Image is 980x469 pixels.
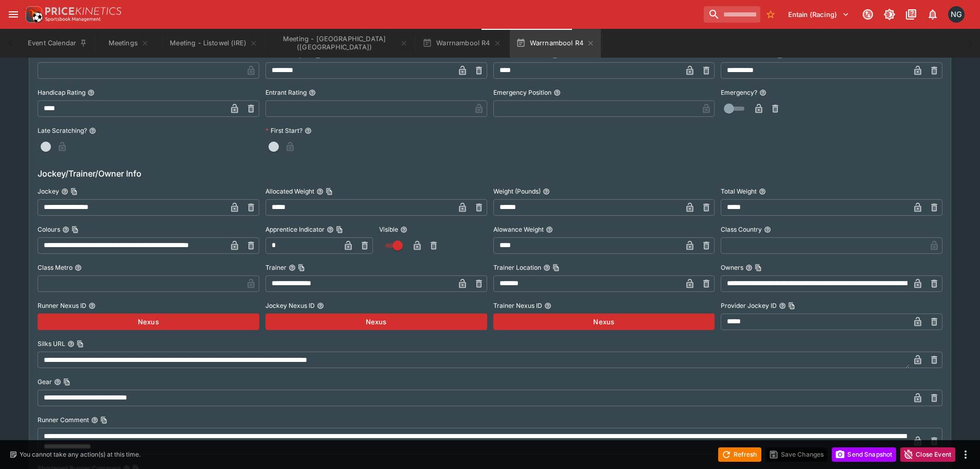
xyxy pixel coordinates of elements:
[45,7,121,15] img: PriceKinetics
[416,29,507,58] button: Warrnambool R4
[902,5,920,24] button: Documentation
[38,225,60,234] p: Colours
[759,89,767,96] button: Emergency?
[493,187,541,196] p: Weight (Pounds)
[67,340,75,348] button: Silks URLCopy To Clipboard
[289,264,296,271] button: TrainerCopy To Clipboard
[859,5,877,24] button: Connected to PK
[762,6,779,23] button: No Bookmarks
[327,226,334,233] button: Apprentice IndicatorCopy To Clipboard
[38,314,259,330] button: Nexus
[54,378,61,386] button: GearCopy To Clipboard
[832,447,896,462] button: Send Snapshot
[265,225,325,234] p: Apprentice Indicator
[493,88,551,97] p: Emergency Position
[305,127,312,134] button: First Start?
[721,225,762,234] p: Class Country
[88,302,96,309] button: Runner Nexus ID
[779,302,786,309] button: Provider Jockey IDCopy To Clipboard
[89,127,96,134] button: Late Scratching?
[265,88,307,97] p: Entrant Rating
[96,29,162,58] button: Meetings
[70,188,78,195] button: Copy To Clipboard
[704,6,760,23] input: search
[554,89,561,96] button: Emergency Position
[543,264,550,271] button: Trainer LocationCopy To Clipboard
[38,187,59,196] p: Jockey
[72,226,79,233] button: Copy To Clipboard
[38,167,942,180] h6: Jockey/Trainer/Owner Info
[38,126,87,135] p: Late Scratching?
[543,188,550,195] button: Weight (Pounds)
[265,126,302,135] p: First Start?
[326,188,333,195] button: Copy To Clipboard
[4,5,23,24] button: open drawer
[75,264,82,271] button: Class Metro
[298,264,305,271] button: Copy To Clipboard
[721,187,757,196] p: Total Weight
[788,302,795,309] button: Copy To Clipboard
[379,225,398,234] p: Visible
[62,226,69,233] button: ColoursCopy To Clipboard
[755,264,762,271] button: Copy To Clipboard
[38,301,86,310] p: Runner Nexus ID
[336,226,343,233] button: Copy To Clipboard
[782,6,856,23] button: Select Tenant
[265,263,287,272] p: Trainer
[164,29,264,58] button: Meeting - Listowel (IRE)
[510,29,601,58] button: Warrnambool R4
[900,447,955,462] button: Close Event
[546,226,553,233] button: Alowance Weight
[309,89,316,96] button: Entrant Rating
[38,263,73,272] p: Class Metro
[45,17,101,22] img: Sportsbook Management
[493,301,542,310] p: Trainer Nexus ID
[959,448,972,461] button: more
[87,89,95,96] button: Handicap Rating
[721,88,757,97] p: Emergency?
[91,416,98,424] button: Runner CommentCopy To Clipboard
[23,4,43,25] img: PriceKinetics Logo
[77,340,84,348] button: Copy To Clipboard
[38,377,52,386] p: Gear
[880,5,899,24] button: Toggle light/dark mode
[265,301,315,310] p: Jockey Nexus ID
[38,415,89,424] p: Runner Comment
[22,29,94,58] button: Event Calendar
[20,450,140,459] p: You cannot take any action(s) at this time.
[493,225,544,234] p: Alowance Weight
[721,263,743,272] p: Owners
[63,378,70,386] button: Copy To Clipboard
[948,6,965,23] div: Nick Goss
[945,3,968,26] button: Nick Goss
[266,29,414,58] button: Meeting - Warrnambool (AUS)
[100,416,108,424] button: Copy To Clipboard
[721,301,777,310] p: Provider Jockey ID
[759,188,766,195] button: Total Weight
[493,263,541,272] p: Trainer Location
[923,5,942,24] button: Notifications
[265,187,314,196] p: Allocated Weight
[38,88,85,97] p: Handicap Rating
[400,226,407,233] button: Visible
[61,188,68,195] button: JockeyCopy To Clipboard
[745,264,753,271] button: OwnersCopy To Clipboard
[38,339,65,348] p: Silks URL
[493,314,715,330] button: Nexus
[265,314,487,330] button: Nexus
[718,447,761,462] button: Refresh
[764,226,771,233] button: Class Country
[317,302,324,309] button: Jockey Nexus ID
[553,264,560,271] button: Copy To Clipboard
[316,188,324,195] button: Allocated WeightCopy To Clipboard
[544,302,551,309] button: Trainer Nexus ID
